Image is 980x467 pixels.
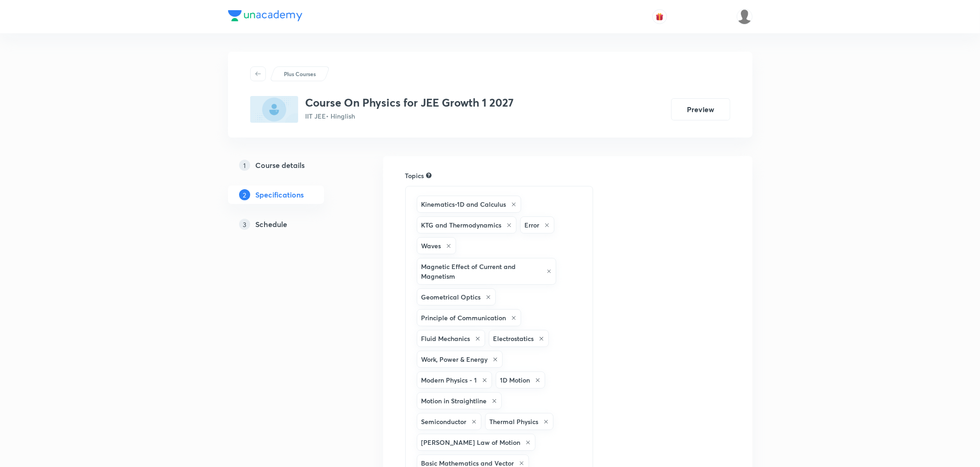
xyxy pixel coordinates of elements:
h3: Course On Physics for JEE Growth 1 2027 [306,96,514,109]
h6: Kinematics-1D and Calculus [421,199,506,209]
h6: Motion in Straightline [421,396,487,406]
h6: Fluid Mechanics [421,334,470,343]
a: Company Logo [228,10,302,24]
h6: Topics [405,171,424,180]
div: Search for topics [426,171,432,180]
h6: Semiconductor [421,417,467,426]
p: IIT JEE • Hinglish [306,111,514,121]
h6: Error [525,220,540,230]
a: 1Course details [228,156,354,174]
h6: KTG and Thermodynamics [421,220,502,230]
button: avatar [652,9,667,24]
p: 3 [239,219,250,230]
p: 1 [239,160,250,171]
img: 062E89F3-8B3E-4E1F-9FFA-1104AC7CABBF_plus.png [250,96,298,123]
p: 2 [239,189,250,200]
h6: Electrostatics [493,334,534,343]
img: avatar [655,12,664,21]
img: Company Logo [228,10,302,21]
h5: Course details [256,160,305,171]
h6: Modern Physics - 1 [421,375,477,385]
h6: Geometrical Optics [421,292,481,302]
img: Vivek Patil [737,9,752,24]
h6: Work, Power & Energy [421,354,488,364]
h6: Magnetic Effect of Current and Magnetism [421,262,542,281]
h5: Schedule [256,219,288,230]
h6: Principle of Communication [421,313,506,323]
h6: Thermal Physics [490,417,539,426]
p: Plus Courses [284,70,316,78]
h6: [PERSON_NAME] Law of Motion [421,437,521,447]
a: 3Schedule [228,215,354,233]
button: Preview [671,98,730,120]
h6: Waves [421,241,441,251]
h5: Specifications [256,189,304,200]
h6: 1D Motion [500,375,530,385]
